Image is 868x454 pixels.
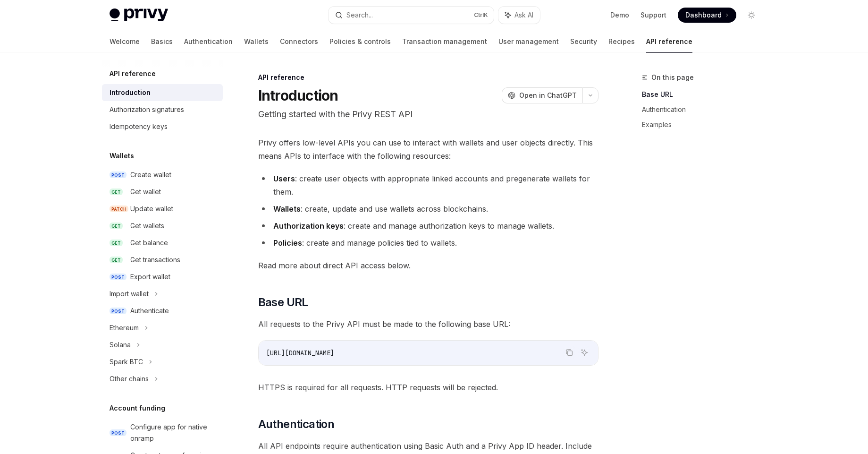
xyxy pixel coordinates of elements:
div: Authorization signatures [110,104,184,115]
a: PATCHUpdate wallet [102,200,223,217]
div: Get balance [130,237,168,248]
div: API reference [258,73,598,82]
div: Other chains [110,373,149,385]
h1: Introduction [258,87,338,104]
span: PATCH [110,206,128,213]
div: Idempotency keys [110,121,168,132]
span: HTTPS is required for all requests. HTTP requests will be rejected. [258,381,598,394]
a: Welcome [110,30,140,53]
span: Dashboard [685,10,722,20]
strong: Users [273,174,295,183]
a: Wallets [244,30,269,53]
div: Configure app for native onramp [130,421,217,444]
a: Base URL [642,87,767,102]
button: Ask AI [578,346,590,359]
strong: Authorization keys [273,221,344,231]
a: Policies & controls [329,30,391,53]
a: GETGet transactions [102,251,223,268]
a: Authorization signatures [102,101,223,118]
span: [URL][DOMAIN_NAME] [266,349,334,357]
a: Introduction [102,84,223,101]
button: Copy the contents from the code block [563,346,575,359]
span: Read more about direct API access below. [258,259,598,272]
a: Transaction management [402,30,487,53]
a: Connectors [280,30,318,53]
a: Authentication [184,30,233,53]
h5: Account funding [110,403,165,414]
a: POSTAuthenticate [102,302,223,319]
a: Basics [151,30,173,53]
span: Ask AI [514,10,533,20]
div: Authenticate [130,305,169,317]
span: Authentication [258,417,335,432]
span: GET [110,188,123,196]
a: Idempotency keys [102,118,223,135]
li: : create and manage policies tied to wallets. [258,236,598,249]
div: Update wallet [130,203,173,214]
span: Base URL [258,295,308,310]
div: Ethereum [110,322,139,334]
a: Authentication [642,102,767,117]
button: Search...CtrlK [329,7,494,24]
li: : create user objects with appropriate linked accounts and pregenerate wallets for them. [258,172,598,198]
a: Security [570,30,597,53]
strong: Policies [273,238,302,248]
span: On this page [651,72,694,83]
p: Getting started with the Privy REST API [258,108,598,121]
span: GET [110,240,123,247]
div: Create wallet [130,169,171,180]
div: Search... [346,9,373,21]
a: GETGet wallets [102,217,223,234]
span: GET [110,257,123,264]
span: GET [110,223,123,230]
button: Open in ChatGPT [502,87,582,103]
a: Examples [642,117,767,132]
div: Introduction [110,87,151,98]
a: POSTCreate wallet [102,166,223,183]
div: Spark BTC [110,356,143,368]
div: Get wallets [130,220,164,231]
li: : create and manage authorization keys to manage wallets. [258,219,598,232]
button: Ask AI [498,7,540,24]
span: Open in ChatGPT [519,91,577,100]
span: Ctrl K [474,11,488,19]
a: Recipes [608,30,635,53]
span: Privy offers low-level APIs you can use to interact with wallets and user objects directly. This ... [258,136,598,163]
div: Get transactions [130,254,180,266]
a: Dashboard [678,8,736,23]
a: POSTExport wallet [102,268,223,285]
a: User management [498,30,559,53]
strong: Wallets [273,204,301,214]
span: POST [110,308,126,315]
span: POST [110,429,126,437]
a: GETGet wallet [102,183,223,200]
h5: API reference [110,68,156,79]
h5: Wallets [110,150,134,162]
a: Demo [610,10,629,20]
a: Support [640,10,666,20]
a: API reference [646,30,692,53]
span: POST [110,171,126,179]
div: Import wallet [110,288,149,300]
a: GETGet balance [102,234,223,251]
img: light logo [110,9,168,22]
span: All requests to the Privy API must be made to the following base URL: [258,317,598,331]
li: : create, update and use wallets across blockchains. [258,202,598,215]
div: Solana [110,339,131,351]
div: Get wallet [130,186,161,197]
div: Export wallet [130,271,170,283]
span: POST [110,274,126,281]
a: POSTConfigure app for native onramp [102,419,223,447]
button: Toggle dark mode [744,8,759,23]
